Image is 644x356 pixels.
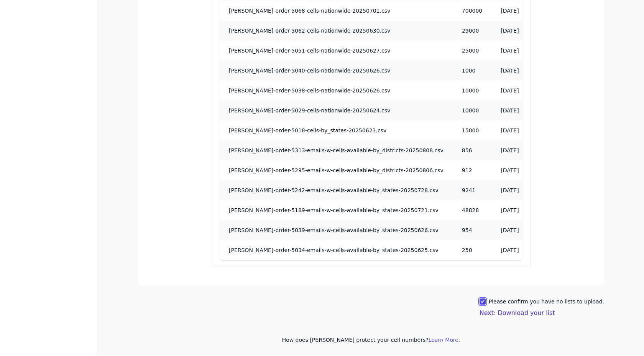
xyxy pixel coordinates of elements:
td: 700000 [453,1,491,21]
button: Next: Download your list [480,308,555,318]
td: 250 [453,240,491,260]
td: [DATE] [491,101,540,120]
td: [DATE] [491,81,540,101]
td: 48828 [453,200,491,220]
label: Please confirm you have no lists to upload. [489,298,604,305]
td: 15000 [453,120,491,140]
td: [DATE] [491,140,540,160]
td: [PERSON_NAME]-order-5034-emails-w-cells-available-by_states-20250625.csv [220,240,453,260]
td: [DATE] [491,41,540,61]
td: 954 [453,220,491,240]
td: [DATE] [491,220,540,240]
td: [DATE] [491,120,540,140]
td: 856 [453,140,491,160]
td: 10000 [453,81,491,101]
td: [PERSON_NAME]-order-5068-cells-nationwide-20250701.csv [220,1,453,21]
td: [DATE] [491,240,540,260]
td: 9241 [453,180,491,200]
td: [DATE] [491,1,540,21]
td: [DATE] [491,160,540,180]
button: Learn More. [429,336,460,344]
td: [PERSON_NAME]-order-5018-cells-by_states-20250623.csv [220,120,453,140]
td: [DATE] [491,200,540,220]
td: [DATE] [491,180,540,200]
td: [PERSON_NAME]-order-5242-emails-w-cells-available-by_states-20250728.csv [220,180,453,200]
td: [PERSON_NAME]-order-5189-emails-w-cells-available-by_states-20250721.csv [220,200,453,220]
td: 29000 [453,21,491,41]
td: [DATE] [491,61,540,81]
td: [DATE] [491,21,540,41]
td: 1000 [453,61,491,81]
td: 912 [453,160,491,180]
td: [PERSON_NAME]-order-5040-cells-nationwide-20250626.csv [220,61,453,81]
td: [PERSON_NAME]-order-5051-cells-nationwide-20250627.csv [220,41,453,61]
td: [PERSON_NAME]-order-5062-cells-nationwide-20250630.csv [220,21,453,41]
td: [PERSON_NAME]-order-5029-cells-nationwide-20250624.csv [220,101,453,120]
td: [PERSON_NAME]-order-5039-emails-w-cells-available-by_states-20250626.csv [220,220,453,240]
td: [PERSON_NAME]-order-5313-emails-w-cells-available-by_districts-20250808.csv [220,140,453,160]
td: [PERSON_NAME]-order-5038-cells-nationwide-20250626.csv [220,81,453,101]
td: [PERSON_NAME]-order-5295-emails-w-cells-available-by_districts-20250806.csv [220,160,453,180]
p: How does [PERSON_NAME] protect your cell numbers? [138,336,604,344]
td: 25000 [453,41,491,61]
td: 10000 [453,101,491,120]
